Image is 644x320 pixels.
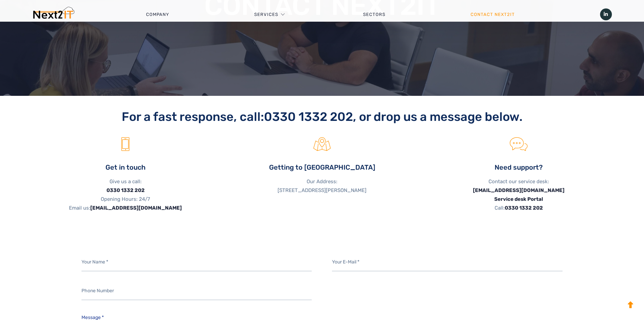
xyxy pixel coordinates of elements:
a: Services [254,4,278,25]
a: Service desk Portal [494,196,543,202]
a: 0330 1332 202 [106,187,145,193]
a: [EMAIL_ADDRESS][DOMAIN_NAME] [90,205,182,211]
input: Your Name * [81,253,312,272]
p: Our Address: [STREET_ADDRESS][PERSON_NAME] [229,177,415,195]
a: 0330 1332 202 [505,205,543,211]
img: Next2IT [32,7,74,22]
h2: For a fast response, call: , or drop us a message below. [32,109,612,124]
h4: Getting to [GEOGRAPHIC_DATA] [229,163,415,172]
a: Contact Next2IT [428,4,557,25]
a: Company [103,4,212,25]
h4: Need support? [425,163,612,172]
input: Your E-Mail * [332,253,563,272]
a: [EMAIL_ADDRESS][DOMAIN_NAME] [473,187,565,193]
input: Phone Number [81,282,312,300]
p: Give us a call: Opening Hours: 24/7 Email us: [32,177,219,212]
h4: Get in touch [32,163,219,172]
a: 0330 1332 202 [264,109,353,124]
p: Contact our service desk: Call: [425,177,612,212]
a: Sectors [321,4,428,25]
